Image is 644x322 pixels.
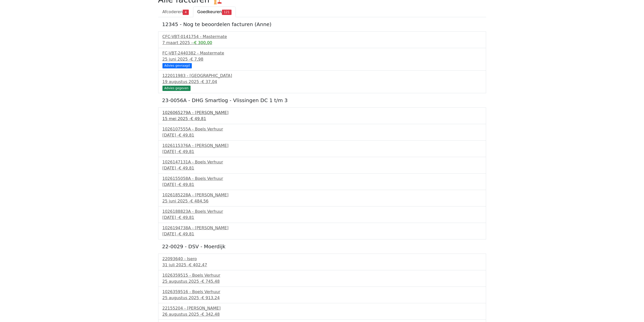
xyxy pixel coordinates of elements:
span: € 49,81 [179,133,194,138]
span: Goedkeuren [197,9,222,14]
div: 122011983 - [GEOGRAPHIC_DATA] [162,73,482,79]
span: € 7,98 [191,57,203,62]
div: CFC-VBT-0141754 - Mastermate [162,34,482,40]
div: 1026359515 - Boels Verhuur [162,272,482,278]
a: 22155204 - [PERSON_NAME]26 augustus 2025 -€ 342,48 [162,305,482,317]
a: 1026107555A - Boels Verhuur[DATE] -€ 49,81 [162,126,482,138]
div: 25 juni 2025 - [162,198,482,204]
div: 1026107555A - Boels Verhuur [162,126,482,132]
span: Afcoderen [162,9,183,14]
div: 1026065279A - [PERSON_NAME] [162,110,482,116]
div: 31 juli 2025 - [162,262,482,268]
div: Advies gegeven [162,86,191,91]
div: [DATE] - [162,132,482,138]
span: € 37,04 [202,79,217,84]
a: 1026185228A - [PERSON_NAME]25 juni 2025 -€ 484,56 [162,192,482,204]
a: 1026155058A - Boels Verhuur[DATE] -€ 49,81 [162,176,482,188]
div: 15 mei 2025 - [162,116,482,122]
span: € 49,81 [179,232,194,236]
div: 25 augustus 2025 - [162,278,482,285]
a: 1026194738A - [PERSON_NAME][DATE] -€ 49,81 [162,225,482,237]
span: € 342,48 [202,312,220,317]
div: [DATE] - [162,215,482,221]
h5: 22-0029 - DSV - Moerdijk [162,243,482,250]
div: 22093640 - Isero [162,256,482,262]
h5: 12345 - Nog te beoordelen facturen (Anne) [162,21,482,27]
span: € 49,81 [179,166,194,171]
a: 1026359515 - Boels Verhuur25 augustus 2025 -€ 745,48 [162,272,482,285]
span: € 402,47 [189,262,207,267]
a: Goedkeuren121 [193,7,236,17]
a: CFC-VBT-0141754 - Mastermate7 maart 2025 --€ 300,00 [162,34,482,46]
div: [DATE] - [162,231,482,237]
span: € 484,56 [191,199,209,203]
div: FC-VBT-2440382 - Mastermate [162,50,482,56]
div: 1026188823A - Boels Verhuur [162,209,482,215]
a: 1026147131A - Boels Verhuur[DATE] -€ 49,81 [162,159,482,171]
h5: 23-0056A - DHG Smartlog - Vlissingen DC 1 t/m 3 [162,97,482,103]
div: 25 juni 2025 - [162,56,482,62]
div: [DATE] - [162,165,482,171]
div: 26 augustus 2025 - [162,311,482,317]
a: 1026188823A - Boels Verhuur[DATE] -€ 49,81 [162,209,482,221]
span: -€ 300,00 [193,40,212,45]
div: 19 augustus 2025 - [162,79,482,85]
div: 1026115376A - [PERSON_NAME] [162,143,482,149]
div: 1026194738A - [PERSON_NAME] [162,225,482,231]
span: € 745,48 [202,279,220,284]
a: FC-VBT-2440382 - Mastermate25 juni 2025 -€ 7,98 Advies gevraagd [162,50,482,68]
a: Afcoderen4 [158,7,193,17]
div: [DATE] - [162,182,482,188]
div: 1026185228A - [PERSON_NAME] [162,192,482,198]
div: 25 augustus 2025 - [162,295,482,301]
div: [DATE] - [162,149,482,155]
div: 1026359516 - Boels Verhuur [162,289,482,295]
a: 22093640 - Isero31 juli 2025 -€ 402,47 [162,256,482,268]
span: € 49,81 [179,215,194,220]
span: 121 [222,10,232,15]
div: 22155204 - [PERSON_NAME] [162,305,482,311]
span: € 49,81 [179,182,194,187]
span: € 49,81 [191,116,206,121]
div: 1026147131A - Boels Verhuur [162,159,482,165]
div: 1026155058A - Boels Verhuur [162,176,482,182]
a: 122011983 - [GEOGRAPHIC_DATA]19 augustus 2025 -€ 37,04 Advies gegeven [162,73,482,90]
a: 1026065279A - [PERSON_NAME]15 mei 2025 -€ 49,81 [162,110,482,122]
div: Advies gevraagd [162,63,192,68]
a: 1026115376A - [PERSON_NAME][DATE] -€ 49,81 [162,143,482,155]
div: 7 maart 2025 - [162,40,482,46]
a: 1026359516 - Boels Verhuur25 augustus 2025 -€ 913,24 [162,289,482,301]
span: € 49,81 [179,149,194,154]
span: € 913,24 [202,295,220,300]
span: 4 [183,10,189,15]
